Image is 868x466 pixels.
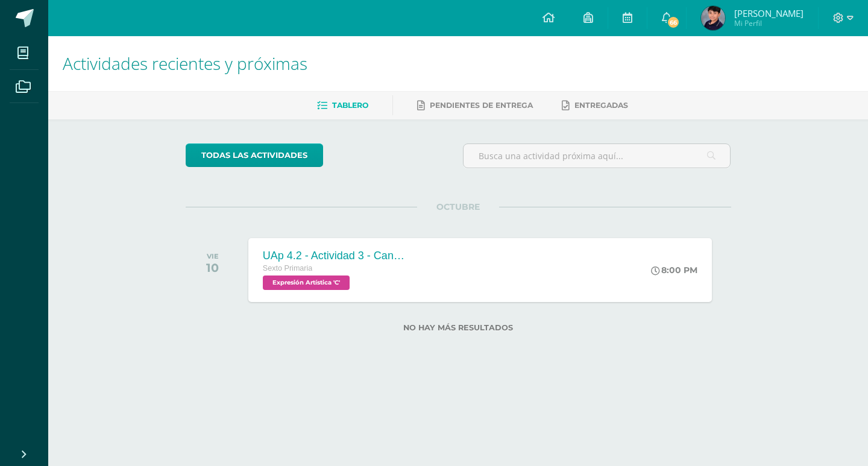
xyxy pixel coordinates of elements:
[667,16,680,29] span: 66
[186,143,323,167] a: todas las Actividades
[734,7,804,19] span: [PERSON_NAME]
[701,6,725,30] img: 5d6c193c1e1b0470717edca348375389.png
[562,96,628,115] a: Entregadas
[430,101,533,110] span: Pendientes de entrega
[317,96,368,115] a: Tablero
[464,144,731,168] input: Busca una actividad próxima aquí...
[417,201,499,212] span: OCTUBRE
[263,264,313,272] span: Sexto Primaria
[332,101,368,110] span: Tablero
[417,96,533,115] a: Pendientes de entrega
[63,52,307,75] span: Actividades recientes y próximas
[263,276,350,290] span: Expresión Artística 'C'
[206,260,219,275] div: 10
[574,101,628,110] span: Entregadas
[186,323,731,332] label: No hay más resultados
[651,265,697,276] div: 8:00 PM
[263,250,407,262] div: UAp 4.2 - Actividad 3 - Canción "Luna de Xelajú" completa/Afiche con témpera
[734,18,804,28] span: Mi Perfil
[206,252,219,260] div: VIE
